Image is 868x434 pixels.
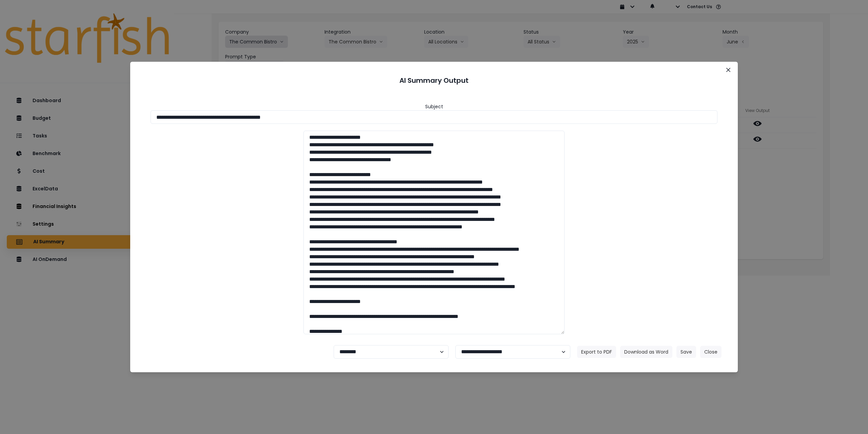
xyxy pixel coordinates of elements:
button: Close [700,346,722,358]
button: Save [676,346,696,358]
button: Close [723,64,734,75]
button: Download as Word [620,346,672,358]
header: Subject [425,103,443,110]
header: AI Summary Output [138,70,730,91]
button: Export to PDF [577,346,616,358]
